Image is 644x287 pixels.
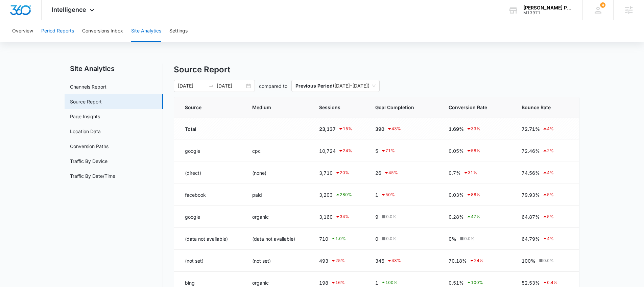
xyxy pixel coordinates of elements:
[542,235,554,243] div: 4 %
[331,235,346,243] div: 1.0 %
[387,257,401,265] div: 43 %
[522,104,558,111] span: Bounce Rate
[466,147,480,155] div: 58 %
[466,213,480,221] div: 47 %
[70,143,109,150] a: Conversion Paths
[174,250,244,272] td: (not set)
[522,191,568,199] div: 79.93%
[375,257,432,265] div: 346
[65,64,163,74] h2: Site Analytics
[538,258,554,264] div: 0.0 %
[381,147,395,155] div: 71 %
[295,80,376,92] span: ( [DATE] – [DATE] )
[542,147,554,155] div: 2 %
[335,213,349,221] div: 34 %
[449,104,496,111] span: Conversion Rate
[174,118,244,140] td: Total
[449,213,505,221] div: 0.28%
[174,162,244,184] td: (direct)
[319,257,359,265] div: 493
[466,279,483,287] div: 100 %
[335,191,352,199] div: 280 %
[375,169,432,177] div: 26
[542,191,554,199] div: 5 %
[209,83,214,89] span: swap-right
[209,83,214,89] span: to
[522,213,568,221] div: 64.87%
[600,2,605,8] span: 4
[542,279,557,287] div: 0.4 %
[375,235,432,242] div: 0
[463,169,477,177] div: 31 %
[449,191,505,199] div: 0.03%
[244,184,311,206] td: paid
[244,228,311,250] td: (data not available)
[217,82,245,90] input: End date
[381,214,397,220] div: 0.0 %
[387,125,401,133] div: 43 %
[252,104,293,111] span: Medium
[449,257,505,265] div: 70.18%
[244,206,311,228] td: organic
[319,169,359,177] div: 3,710
[542,125,554,133] div: 4 %
[331,257,345,265] div: 25 %
[335,169,349,177] div: 20 %
[375,213,432,220] div: 9
[244,250,311,272] td: (not set)
[381,236,397,242] div: 0.0 %
[522,279,568,287] div: 52.53%
[522,125,568,133] div: 72.71%
[384,169,398,177] div: 45 %
[338,125,352,133] div: 15 %
[375,147,432,155] div: 5
[174,184,244,206] td: facebook
[185,104,226,111] span: Source
[244,162,311,184] td: (none)
[449,125,505,133] div: 1.69%
[522,235,568,243] div: 64.79%
[82,20,123,42] button: Conversions Inbox
[600,2,605,8] div: notifications count
[381,279,398,287] div: 100 %
[244,140,311,162] td: cpc
[259,82,287,90] p: compared to
[169,20,188,42] button: Settings
[459,236,475,242] div: 0.0 %
[542,213,554,221] div: 5 %
[319,213,359,221] div: 3,160
[338,147,352,155] div: 24 %
[522,147,568,155] div: 72.46%
[375,279,432,287] div: 1
[319,279,359,287] div: 198
[523,5,573,10] div: account name
[542,169,554,177] div: 4 %
[522,169,568,177] div: 74.56%
[319,235,359,243] div: 710
[174,140,244,162] td: google
[449,147,505,155] div: 0.05%
[319,104,349,111] span: Sessions
[70,113,100,120] a: Page Insights
[466,125,480,133] div: 33 %
[523,10,573,15] div: account id
[375,125,432,133] div: 390
[41,20,74,42] button: Period Reports
[319,191,359,199] div: 3,203
[319,147,359,155] div: 10,724
[174,64,579,76] h4: Source Report
[319,125,359,133] div: 23,137
[178,82,206,90] input: Start date
[52,6,86,13] span: Intelligence
[466,191,480,199] div: 88 %
[174,206,244,228] td: google
[522,257,568,264] div: 100%
[375,191,432,199] div: 1
[70,98,102,105] a: Source Report
[12,20,33,42] button: Overview
[381,191,395,199] div: 50 %
[70,158,108,165] a: Traffic By Device
[131,20,161,42] button: Site Analytics
[469,257,483,265] div: 24 %
[295,83,333,89] p: Previous Period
